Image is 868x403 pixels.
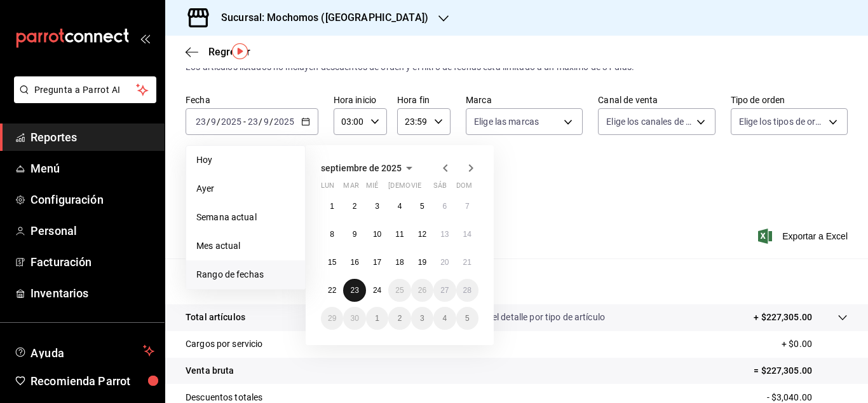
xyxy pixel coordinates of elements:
abbr: 2 de octubre de 2025 [398,314,402,323]
abbr: 18 de septiembre de 2025 [395,258,403,267]
input: -- [210,117,217,127]
button: 28 de septiembre de 2025 [456,279,478,302]
span: Menú [31,160,154,177]
abbr: 16 de septiembre de 2025 [350,258,358,267]
button: 27 de septiembre de 2025 [433,279,456,302]
abbr: 19 de septiembre de 2025 [418,258,426,267]
abbr: lunes [321,181,334,195]
abbr: 27 de septiembre de 2025 [440,286,449,295]
button: 24 de septiembre de 2025 [366,279,388,302]
span: Pregunta a Parrot AI [34,83,137,97]
span: Exportar a Excel [761,229,848,244]
button: 23 de septiembre de 2025 [343,279,365,302]
button: 3 de octubre de 2025 [411,307,433,330]
span: Inventarios [31,285,154,302]
abbr: 29 de septiembre de 2025 [328,314,336,323]
abbr: 24 de septiembre de 2025 [373,286,381,295]
button: 1 de septiembre de 2025 [321,195,343,218]
button: 12 de septiembre de 2025 [411,223,433,246]
span: / [269,117,273,127]
abbr: 17 de septiembre de 2025 [373,258,381,267]
button: 5 de septiembre de 2025 [411,195,433,218]
abbr: viernes [411,181,421,195]
abbr: 8 de septiembre de 2025 [330,230,334,239]
button: 5 de octubre de 2025 [456,307,478,330]
abbr: 9 de septiembre de 2025 [353,230,357,239]
abbr: 1 de septiembre de 2025 [330,202,334,211]
a: Pregunta a Parrot AI [9,92,156,106]
abbr: 11 de septiembre de 2025 [395,230,403,239]
span: / [259,117,262,127]
abbr: 2 de septiembre de 2025 [353,202,357,211]
input: -- [263,117,269,127]
abbr: jueves [388,181,463,195]
abbr: 30 de septiembre de 2025 [350,314,358,323]
button: 2 de septiembre de 2025 [343,195,365,218]
button: 8 de septiembre de 2025 [321,223,343,246]
span: Reportes [31,129,154,146]
span: Mes actual [196,239,295,253]
input: ---- [273,117,295,127]
button: 30 de septiembre de 2025 [343,307,365,330]
span: Configuración [31,191,154,208]
button: 20 de septiembre de 2025 [433,251,456,274]
button: 25 de septiembre de 2025 [388,279,410,302]
button: 10 de septiembre de 2025 [366,223,388,246]
button: septiembre de 2025 [321,160,417,176]
p: = $227,305.00 [754,364,848,378]
button: 18 de septiembre de 2025 [388,251,410,274]
label: Tipo de orden [731,95,848,104]
abbr: 3 de octubre de 2025 [420,314,424,323]
abbr: 3 de septiembre de 2025 [375,202,379,211]
span: Rango de fechas [196,268,295,281]
abbr: 4 de septiembre de 2025 [398,202,402,211]
button: open_drawer_menu [140,33,150,43]
label: Canal de venta [598,95,715,104]
p: + $0.00 [782,337,848,351]
span: Hoy [196,153,295,167]
button: 2 de octubre de 2025 [388,307,410,330]
abbr: 28 de septiembre de 2025 [463,286,471,295]
abbr: 7 de septiembre de 2025 [465,202,470,211]
button: 17 de septiembre de 2025 [366,251,388,274]
button: 4 de septiembre de 2025 [388,195,410,218]
span: Facturación [31,253,154,271]
span: Personal [31,222,154,239]
abbr: 22 de septiembre de 2025 [328,286,336,295]
input: -- [195,117,207,127]
button: 19 de septiembre de 2025 [411,251,433,274]
abbr: 15 de septiembre de 2025 [328,258,336,267]
h3: Sucursal: Mochomos ([GEOGRAPHIC_DATA]) [211,10,428,25]
abbr: 5 de septiembre de 2025 [420,202,424,211]
button: 29 de septiembre de 2025 [321,307,343,330]
button: Pregunta a Parrot AI [14,76,156,103]
abbr: 21 de septiembre de 2025 [463,258,471,267]
abbr: domingo [456,181,472,195]
span: Regresar [208,46,250,58]
p: + $227,305.00 [754,311,812,324]
button: 13 de septiembre de 2025 [433,223,456,246]
span: Semana actual [196,211,295,224]
button: 6 de septiembre de 2025 [433,195,456,218]
abbr: 1 de octubre de 2025 [375,314,379,323]
abbr: 12 de septiembre de 2025 [418,230,426,239]
abbr: 6 de septiembre de 2025 [442,202,447,211]
abbr: martes [343,181,358,195]
button: 15 de septiembre de 2025 [321,251,343,274]
p: Total artículos [186,311,245,324]
p: Venta bruta [186,364,234,378]
span: Elige los tipos de orden [739,115,824,128]
button: 11 de septiembre de 2025 [388,223,410,246]
span: Ayuda [31,343,138,358]
input: -- [247,117,259,127]
button: 7 de septiembre de 2025 [456,195,478,218]
img: Tooltip marker [232,43,248,59]
button: 4 de octubre de 2025 [433,307,456,330]
abbr: 23 de septiembre de 2025 [350,286,358,295]
input: ---- [220,117,242,127]
button: 21 de septiembre de 2025 [456,251,478,274]
span: septiembre de 2025 [321,163,402,173]
span: / [207,117,210,127]
abbr: 5 de octubre de 2025 [465,314,470,323]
